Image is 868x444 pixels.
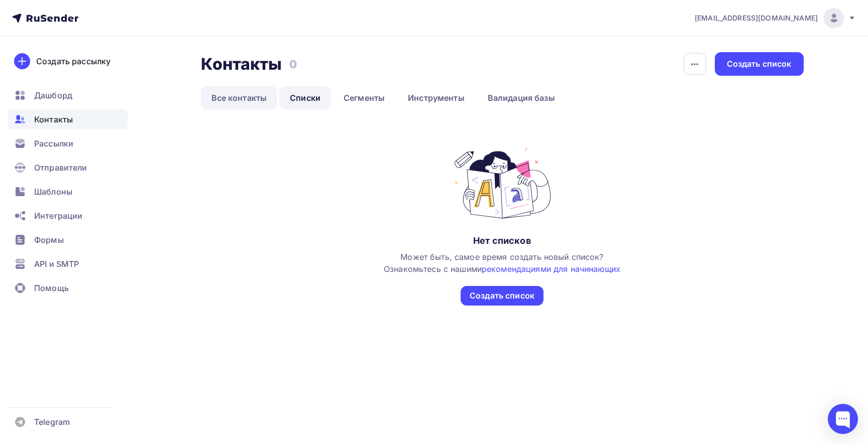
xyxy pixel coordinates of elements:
[201,54,282,74] h2: Контакты
[34,282,69,294] span: Помощь
[34,186,72,198] span: Шаблоны
[34,416,70,428] span: Telegram
[34,162,87,174] span: Отправители
[8,230,128,250] a: Формы
[333,86,395,109] a: Сегменты
[279,86,331,109] a: Списки
[34,234,64,246] span: Формы
[384,252,620,274] span: Может быть, самое время создать новый список? Ознакомьтесь с нашими
[482,264,620,274] a: рекомендациями для начинающих
[34,113,73,125] span: Контакты
[8,133,128,154] a: Рассылки
[695,8,856,28] a: [EMAIL_ADDRESS][DOMAIN_NAME]
[695,13,818,23] span: [EMAIL_ADDRESS][DOMAIN_NAME]
[473,235,531,247] div: Нет списков
[727,58,792,70] div: Создать список
[201,86,278,109] a: Все контакты
[34,210,82,222] span: Интеграции
[8,182,128,202] a: Шаблоны
[34,137,73,150] span: Рассылки
[34,89,72,101] span: Дашборд
[8,158,128,178] a: Отправители
[477,86,566,109] a: Валидация базы
[397,86,475,109] a: Инструменты
[8,85,128,105] a: Дашборд
[470,290,534,302] div: Создать список
[34,258,79,270] span: API и SMTP
[289,57,297,71] h3: 0
[8,109,128,129] a: Контакты
[36,55,111,67] div: Создать рассылку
